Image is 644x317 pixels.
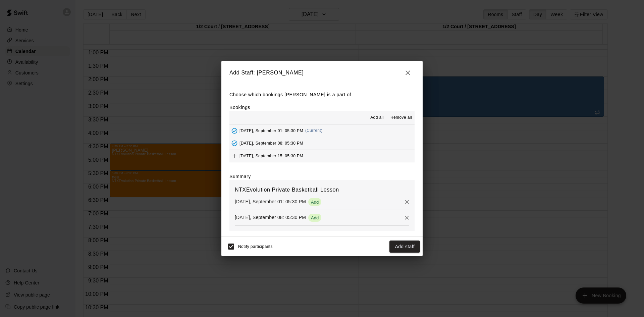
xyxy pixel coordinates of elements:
[308,200,321,205] span: Add
[402,213,412,223] button: Remove
[402,197,412,207] button: Remove
[366,112,388,123] button: Add all
[229,126,239,136] button: Added - Collect Payment
[235,198,306,205] p: [DATE], September 01: 05:30 PM
[229,150,415,162] button: Add[DATE], September 15: 05:30 PM
[239,141,303,146] span: [DATE], September 08: 05:30 PM
[229,153,239,158] span: Add
[229,105,250,110] label: Bookings
[235,214,306,221] p: [DATE], September 08: 05:30 PM
[370,114,384,121] span: Add all
[389,241,420,253] button: Add staff
[308,215,321,220] span: Add
[239,128,303,133] span: [DATE], September 01: 05:30 PM
[238,244,273,249] span: Notify participants
[235,186,409,194] h6: NTXEvolution Private Basketball Lesson
[239,154,303,158] span: [DATE], September 15: 05:30 PM
[229,91,415,99] p: Choose which bookings [PERSON_NAME] is a part of
[221,61,423,85] h2: Add Staff: [PERSON_NAME]
[229,124,415,137] button: Added - Collect Payment[DATE], September 01: 05:30 PM(Current)
[390,114,412,121] span: Remove all
[229,173,251,180] label: Summary
[229,138,239,148] button: Added - Collect Payment
[229,137,415,150] button: Added - Collect Payment[DATE], September 08: 05:30 PM
[388,112,415,123] button: Remove all
[305,128,323,133] span: (Current)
